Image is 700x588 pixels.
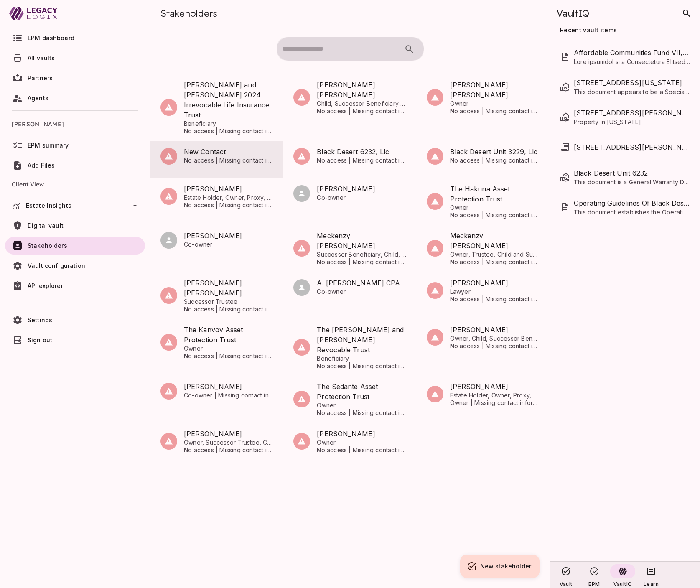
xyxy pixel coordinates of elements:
span: [PERSON_NAME] [184,429,273,439]
span: New stakeholder [480,563,531,570]
span: No access | Missing contact information [450,258,540,266]
span: Owner, Child, Successor Beneficiary and Beneficiary [450,335,540,342]
span: Co-owner [317,194,406,201]
span: This document appears to be a Special Warranty Deed related to the transfer of a residential prop... [574,88,690,96]
div: Black Desert Unit 6232This document is a General Warranty Deed recording the transfer of a reside... [560,162,690,192]
span: Digital vault [28,222,64,229]
span: No access | Missing contact information [450,295,540,303]
span: Owner [317,439,406,446]
div: [STREET_ADDRESS][US_STATE]This document appears to be a Special Warranty Deed related to the tran... [560,72,690,102]
span: A. [PERSON_NAME] CPA [317,278,406,288]
span: Agents [28,94,48,102]
span: Meckenzy [PERSON_NAME] [317,231,406,251]
span: No access | Missing contact information [184,352,273,360]
span: Owner, Trustee, Child and Successor Trustee [450,251,540,258]
div: Affordable Communities Fund VII, LLCLore ipsumdol si a Consectetura Elitsed doe Temporinci Utlabo... [560,42,690,72]
span: Child, Successor Beneficiary and Beneficiary [317,100,406,107]
a: Settings [5,311,145,329]
span: [PERSON_NAME] [12,114,138,134]
span: Estate Holder, Owner, Proxy, Trustee, Beneficiary and Executor [450,392,540,399]
span: Lore ipsumdol si a Consectetura Elitsed doe Temporinci Utlaboreetd Magn ALI, ENI, a Mini veniamq ... [574,58,690,66]
span: No access | Missing contact information [184,157,273,164]
span: No access | Missing contact information [184,305,273,313]
span: This document is a General Warranty Deed recording the transfer of a residential unit in the [GEO... [574,178,690,186]
span: The [PERSON_NAME] and [PERSON_NAME] Revocable Trust [317,325,406,355]
span: No access | Missing contact information [317,362,406,370]
span: New Contact [184,147,273,157]
span: No access | Missing contact information [184,446,273,454]
span: Beneficiary [184,120,273,127]
span: EPM summary [28,142,69,149]
span: Black Desert Unit 6232 [574,168,690,178]
a: Digital vault [5,217,145,234]
span: VaultIQ [557,8,589,19]
span: Beneficiary [317,355,406,362]
a: All vaults [5,49,145,67]
span: Owner [450,204,540,211]
span: Owner | Missing contact information [450,399,540,407]
span: Co-owner | Missing contact information [184,392,273,399]
div: [STREET_ADDRESS][PERSON_NAME], LLC [560,136,690,158]
span: EPM [588,581,600,587]
span: [PERSON_NAME] [450,382,540,392]
span: [PERSON_NAME] [317,184,406,194]
span: No access | Missing contact information [317,409,406,417]
span: No access | Missing contact information [184,127,273,135]
span: [PERSON_NAME] [PERSON_NAME] [184,278,273,298]
span: Owner [450,100,540,107]
span: [PERSON_NAME] [450,325,540,335]
span: Co-owner [317,288,406,295]
span: Estate Holder, Owner, Proxy, Trustee, Beneficiary and Executor [184,194,273,201]
a: Partners [5,69,145,87]
a: Stakeholders [5,237,145,255]
span: Owner, Successor Trustee, Child, Successor Beneficiary, Trustee, Successor Executor, Proxy and Be... [184,439,273,446]
span: [PERSON_NAME] [317,429,406,439]
span: No access | Missing contact information [450,342,540,350]
span: 12207 N Camino del Fierro, LLC [574,142,690,152]
span: Settings [28,316,52,323]
span: [PERSON_NAME] and [PERSON_NAME] 2024 Irrevocable Life Insurance Trust [184,80,273,120]
span: [PERSON_NAME] [184,231,273,241]
span: Black Desert 6232, Llc [317,147,406,157]
div: Operating Guidelines Of Black Desert Unit 6232, LLCThis document establishes the Operating Guidel... [560,192,690,222]
span: Property in [US_STATE] [574,118,690,126]
span: Sign out [28,336,52,344]
span: Owner [317,402,406,409]
span: No access | Missing contact information [184,201,273,209]
span: API explorer [28,282,63,289]
span: Stakeholders [28,242,67,249]
span: The Sedante Asset Protection Trust [317,382,406,402]
span: Owner [184,345,273,352]
span: No access | Missing contact information [317,107,406,115]
span: Affordable Communities Fund VII, LLC [574,48,690,58]
span: [PERSON_NAME] [184,184,273,194]
span: VaultIQ [613,581,632,587]
div: Estate Insights [5,197,145,214]
a: Add Files [5,157,145,174]
span: EPM dashboard [28,34,74,41]
span: [PERSON_NAME] [PERSON_NAME] [450,80,540,100]
span: Lawyer [450,288,540,295]
a: API explorer [5,277,145,295]
span: Vault [560,581,573,587]
span: Stakeholders [160,8,217,19]
span: Estate Insights [26,202,71,209]
span: All vaults [28,54,55,61]
span: Recent vault items [560,27,617,35]
span: 12207 N Camino Del Fierro [574,108,690,118]
span: Co-owner [184,241,273,248]
span: Meckenzy [PERSON_NAME] [450,231,540,251]
span: This document establishes the Operating Guidelines for Black Desert Unit 6232, LLC, a limited lia... [574,208,690,216]
span: Black Desert Unit 3229, Llc [450,147,540,157]
a: Agents [5,89,145,107]
span: No access | Missing contact information [317,157,406,164]
span: No access | Missing contact information [317,258,406,266]
span: The Hakuna Asset Protection Trust [450,184,540,204]
span: No access | Missing contact information [450,157,540,164]
div: [STREET_ADDRESS][PERSON_NAME]Property in [US_STATE] [560,102,690,132]
span: Successor Beneficiary, Child, Successor Trustee, Successor Executor, Proxy, Owner and Beneficiary [317,251,406,258]
span: Partners [28,74,53,81]
a: EPM dashboard [5,29,145,47]
span: Learn [644,581,659,587]
a: EPM summary [5,137,145,154]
